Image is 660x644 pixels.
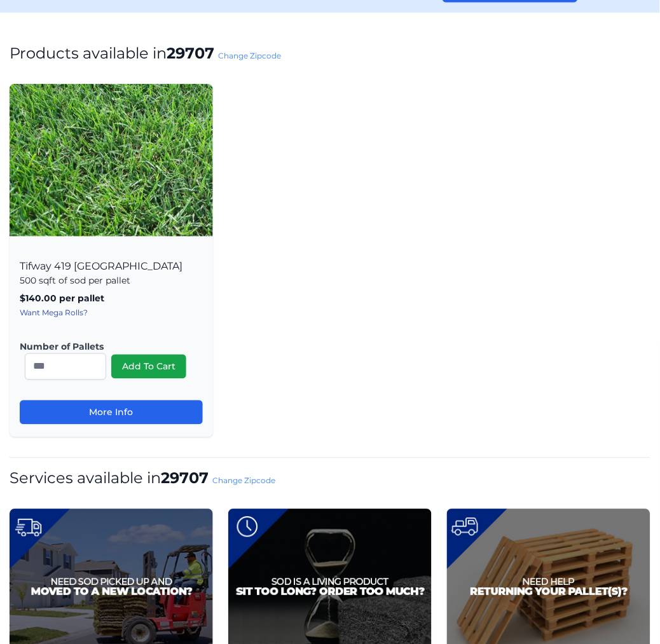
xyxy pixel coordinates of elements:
a: Change Zipcode [218,51,281,60]
label: Number of Pallets [20,341,193,353]
div: Tifway 419 [GEOGRAPHIC_DATA] [10,247,213,437]
img: Tifway 419 Bermuda Product Image [10,84,213,236]
a: More Info [20,401,203,425]
p: $140.00 per pallet [20,292,203,305]
strong: 29707 [161,469,209,488]
a: Change Zipcode [212,476,275,486]
h1: Services available in [10,469,650,489]
button: Add To Cart [111,355,186,379]
a: Want Mega Rolls? [20,308,88,318]
strong: 29707 [167,44,214,62]
p: 500 sqft of sod per pallet [20,275,203,287]
h1: Products available in [10,43,650,64]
